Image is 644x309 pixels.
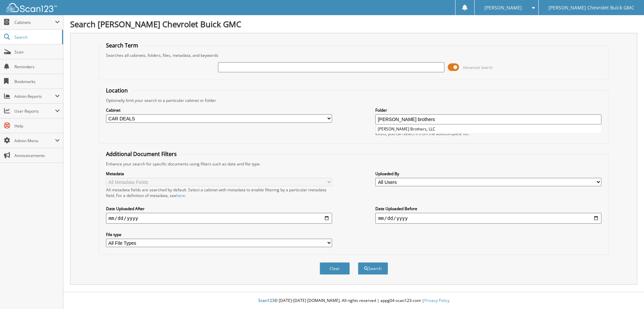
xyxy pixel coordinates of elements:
[103,150,180,158] legend: Additional Document Filters
[610,277,644,309] iframe: Chat Widget
[14,138,55,144] span: Admin Menu
[424,298,449,303] a: Privacy Policy
[14,64,60,70] span: Reminders
[7,3,57,12] img: scan123-logo-white.svg
[70,18,637,30] h1: Search [PERSON_NAME] Chevrolet Buick GMC
[14,49,60,55] span: Scan
[106,107,332,113] label: Cabinet
[14,153,60,158] span: Announcements
[103,98,605,103] div: Optionally limit your search to a particular cabinet or folder
[375,213,601,224] input: end
[103,87,131,94] legend: Location
[258,298,274,303] span: Scan123
[548,6,634,10] span: [PERSON_NAME] Chevrolet Buick GMC
[106,171,332,177] label: Metadata
[14,20,55,25] span: Cabinets
[176,193,185,198] a: here
[358,262,388,275] button: Search
[376,124,602,133] li: [PERSON_NAME] Brothers, LLC
[463,65,493,70] span: Advanced Search
[375,107,601,113] label: Folder
[14,79,60,84] span: Bookmarks
[103,52,605,58] div: Searches all cabinets, folders, files, metadata, and keywords
[63,293,644,309] div: © [DATE]-[DATE] [DOMAIN_NAME]. All rights reserved | appg04-scan123-com |
[106,213,332,224] input: start
[484,6,522,10] span: [PERSON_NAME]
[375,206,601,211] label: Date Uploaded Before
[14,123,60,129] span: Help
[106,187,332,198] div: All metadata fields are searched by default. Select a cabinet with metadata to enable filtering b...
[106,206,332,211] label: Date Uploaded After
[106,232,332,237] label: File type
[14,34,59,40] span: Search
[14,93,55,99] span: Admin Reports
[320,262,350,275] button: Clear
[103,161,605,167] div: Enhance your search for specific documents using filters such as date and file type.
[375,171,601,177] label: Uploaded By
[103,42,142,49] legend: Search Term
[14,108,55,114] span: User Reports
